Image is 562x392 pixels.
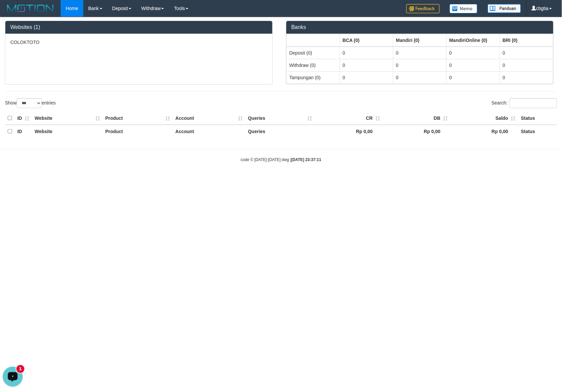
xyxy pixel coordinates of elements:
th: Account [173,125,245,138]
th: ID [15,125,32,138]
button: Open LiveChat chat widget [3,3,23,23]
th: Status [518,112,557,125]
td: Deposit (0) [287,47,340,59]
td: 0 [447,71,500,84]
th: Status [518,125,557,138]
img: Feedback.jpg [406,4,440,13]
td: 0 [500,59,553,71]
th: CR [315,112,383,125]
th: Website [32,125,103,138]
th: Group: activate to sort column ascending [447,34,500,47]
td: 0 [447,59,500,71]
td: 0 [340,59,393,71]
th: Group: activate to sort column ascending [287,34,340,47]
th: Rp 0,00 [315,125,383,138]
th: Product [103,112,173,125]
th: Group: activate to sort column ascending [393,34,447,47]
th: Rp 0,00 [383,125,450,138]
th: Queries [245,112,315,125]
p: COLOKTOTO [10,39,267,46]
strong: [DATE] 23:37:11 [291,157,321,162]
th: ID [15,112,32,125]
td: Tampungan (0) [287,71,340,84]
td: 0 [500,47,553,59]
td: 0 [393,71,447,84]
th: Account [173,112,245,125]
th: Queries [245,125,315,138]
th: DB [383,112,450,125]
label: Show entries [5,98,56,108]
h3: Banks [291,24,548,30]
div: New messages notification [16,1,24,9]
td: 0 [340,47,393,59]
th: Group: activate to sort column ascending [340,34,393,47]
img: panduan.png [488,4,521,13]
input: Search: [510,98,557,108]
td: 0 [447,47,500,59]
th: Group: activate to sort column ascending [500,34,553,47]
th: Saldo [451,112,518,125]
img: Button%20Memo.svg [450,4,478,13]
td: 0 [393,59,447,71]
select: Showentries [17,98,42,108]
td: 0 [500,71,553,84]
td: Withdraw (0) [287,59,340,71]
th: Rp 0,00 [451,125,518,138]
img: MOTION_logo.png [5,3,56,13]
small: code © [DATE]-[DATE] dwg | [241,157,321,162]
td: 0 [340,71,393,84]
th: Product [103,125,173,138]
h3: Websites (1) [10,24,267,30]
td: 0 [393,47,447,59]
label: Search: [492,98,557,108]
th: Website [32,112,103,125]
